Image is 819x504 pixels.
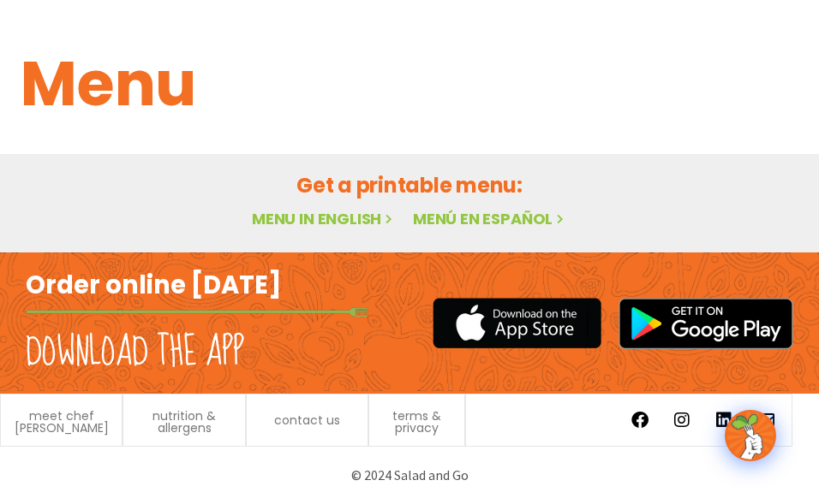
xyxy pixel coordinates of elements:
[413,208,567,229] a: Menú en español
[21,38,798,130] h1: Menu
[378,410,456,434] a: terms & privacy
[132,410,236,434] a: nutrition & allergens
[726,412,774,460] img: wpChatIcon
[26,329,244,377] h2: Download the app
[26,307,368,317] img: fork
[17,464,802,487] p: © 2024 Salad and Go
[274,414,340,426] a: contact us
[619,298,793,349] img: google_play
[252,208,396,229] a: Menu in English
[9,410,113,434] a: meet chef [PERSON_NAME]
[26,270,282,302] h2: Order online [DATE]
[433,295,601,351] img: appstore
[21,170,798,200] h2: Get a printable menu:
